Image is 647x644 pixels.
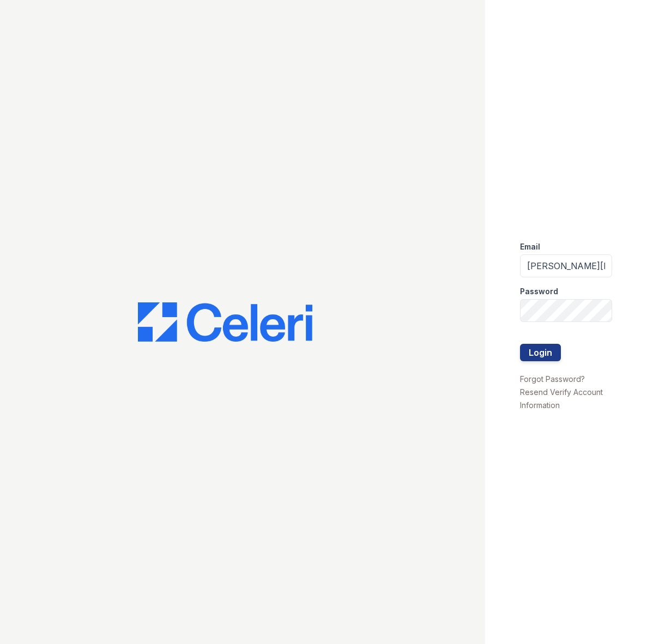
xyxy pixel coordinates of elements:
label: Password [520,286,558,297]
img: CE_Logo_Blue-a8612792a0a2168367f1c8372b55b34899dd931a85d93a1a3d3e32e68fde9ad4.png [138,302,312,342]
a: Resend Verify Account Information [520,387,603,410]
a: Forgot Password? [520,374,585,384]
button: Login [520,344,561,361]
label: Email [520,241,540,252]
